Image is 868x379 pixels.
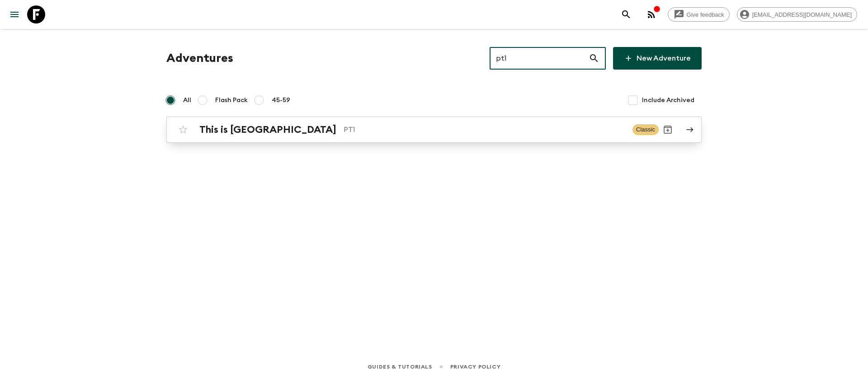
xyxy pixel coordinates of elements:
div: [EMAIL_ADDRESS][DOMAIN_NAME] [737,7,857,22]
button: search adventures [617,5,635,23]
span: 45-59 [272,96,290,105]
a: Give feedback [668,7,730,22]
span: Give feedback [682,11,729,18]
span: Flash Pack [215,96,248,105]
span: All [183,96,191,105]
a: Privacy Policy [450,362,500,372]
span: [EMAIL_ADDRESS][DOMAIN_NAME] [747,11,857,18]
span: Classic [632,124,659,135]
h2: This is [GEOGRAPHIC_DATA] [199,124,336,136]
a: Guides & Tutorials [368,362,432,372]
a: New Adventure [613,47,702,70]
button: menu [5,5,24,23]
span: Include Archived [642,96,694,105]
input: e.g. AR1, Argentina [490,46,589,71]
a: This is [GEOGRAPHIC_DATA]PT1ClassicArchive [166,117,702,143]
h1: Adventures [166,49,233,67]
button: Archive [659,121,677,139]
p: PT1 [344,124,625,135]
